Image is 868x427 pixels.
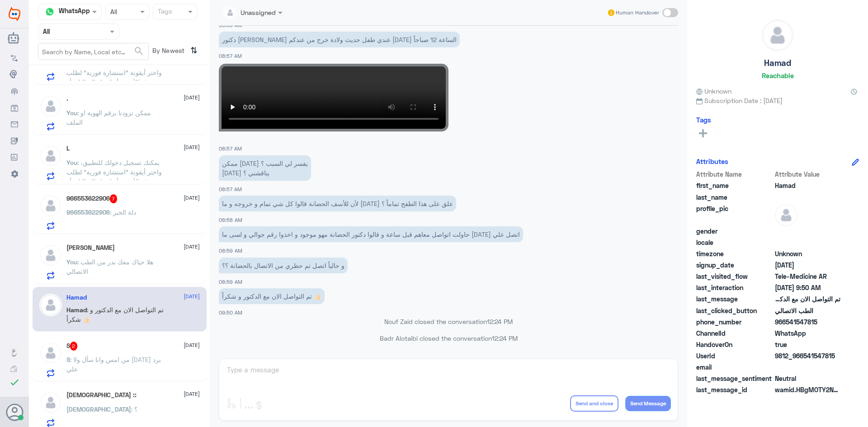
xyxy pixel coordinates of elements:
span: : ؟ [131,405,137,413]
span: 12:24 PM [492,334,518,342]
span: last_message [696,294,773,304]
input: Search by Name, Local etc… [38,43,148,60]
span: search [133,46,144,56]
span: Unknown [775,249,840,258]
span: last_interaction [696,283,773,292]
span: 08:59 AM [219,248,242,253]
span: [DATE] [184,243,200,251]
h5: Noor Alqarni [66,244,115,252]
img: defaultAdmin.png [775,204,797,226]
img: defaultAdmin.png [39,294,62,316]
button: Send Message [625,396,671,411]
span: last_clicked_button [696,306,773,315]
span: null [775,226,840,236]
span: Attribute Name [696,169,773,179]
span: You [66,109,77,117]
span: profile_pic [696,204,773,225]
img: defaultAdmin.png [39,342,62,364]
img: defaultAdmin.png [39,145,62,167]
span: 7 [110,194,118,203]
span: 2025-08-13T06:50:32.808Z [775,283,840,292]
span: : تم التواصل الان مع الدكتور و شكراً 👍🏻 [66,306,164,323]
span: 2 [775,328,840,338]
img: Widebot Logo [9,7,20,21]
span: : هلا حياك معك بدر من الطب الاتصالي [66,258,153,275]
span: 966553622906 [66,208,110,216]
h6: Tags [696,116,711,124]
span: last_visited_flow [696,272,773,281]
img: defaultAdmin.png [39,244,62,267]
span: 9812_966541547815 [775,351,840,361]
i: ⇅ [190,43,198,58]
span: تم التواصل الان مع الدكتور و شكراً 👍🏻 [775,294,840,304]
span: null [775,362,840,372]
button: Avatar [6,404,23,421]
span: Hamad [775,181,840,190]
span: Subscription Date : [DATE] [696,96,859,105]
span: 08:58 AM [219,217,242,223]
span: Hamad [66,306,87,314]
span: 2025-08-13T05:56:13.856Z [775,260,840,270]
p: 13/8/2025, 8:58 AM [219,196,456,211]
span: You [66,258,77,266]
span: gender [696,226,773,236]
p: 13/8/2025, 8:59 AM [219,258,348,273]
p: Badr Alotaibi closed the conversation [219,333,678,343]
button: search [133,44,144,59]
p: 13/8/2025, 8:59 AM [219,226,523,242]
span: UserId [696,351,773,361]
span: first_name [696,181,773,190]
button: Send and close [570,395,618,412]
span: last_message_id [696,385,773,394]
h5: S [66,342,78,351]
img: defaultAdmin.png [762,20,793,51]
span: [DATE] [184,390,200,398]
h5: 966553622906 [66,194,118,203]
span: last_name [696,192,773,202]
span: HandoverOn [696,340,773,349]
span: 08:57 AM [219,145,242,151]
h6: Attributes [696,157,728,165]
h5: . [66,95,68,103]
span: wamid.HBgMOTY2NTQxNTQ3ODE1FQIAEhgUM0FCMTQ4RDkzODUwRDI1QjdDRTQA [775,385,840,394]
h5: Hamad [66,294,87,301]
span: [DATE] [184,143,200,151]
h5: L [66,145,70,152]
span: ChannelId [696,328,773,338]
span: 966541547815 [775,317,840,327]
span: 08:57 AM [219,186,242,192]
span: : يمكنك تسجيل دخولك للتطبيق، واختر أيقونة "استشارة فورية" لطلب صرف الأدوية، أو إجراء التحاليل، أو... [66,159,162,195]
span: [DATE] [184,341,200,349]
h5: jehad :: [66,391,137,399]
h5: Hamad [764,58,791,68]
img: defaultAdmin.png [39,391,62,414]
span: 12:24 PM [487,318,513,325]
span: signup_date [696,260,773,270]
img: defaultAdmin.png [39,194,62,217]
i: check [9,377,20,388]
span: Tele-Medicine AR [775,272,840,281]
span: [DEMOGRAPHIC_DATA] [66,405,131,413]
span: By Newest [149,43,187,61]
p: 13/8/2025, 9:50 AM [219,288,325,304]
span: 08:57 AM [219,53,242,59]
span: true [775,340,840,349]
span: : ممكن تزودنا برقم الهوية او الملف [66,109,151,126]
h6: Reachable [762,71,794,80]
span: [DATE] [184,194,200,202]
p: Nouf Zaid closed the conversation [219,317,678,326]
span: [DATE] [184,292,200,300]
span: email [696,362,773,372]
span: Attribute Value [775,169,840,179]
span: 0 [775,374,840,383]
span: You [66,159,77,166]
span: last_message_sentiment [696,374,773,383]
div: Tags [156,6,172,18]
p: 13/8/2025, 8:57 AM [219,32,460,47]
span: phone_number [696,317,773,327]
span: 2 [70,342,78,351]
span: : دلة الخبر [110,208,136,216]
span: : من امس وانا سأل ولا [DATE] يرد علي [66,356,161,373]
span: [DATE] [184,94,200,102]
span: locale [696,238,773,247]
